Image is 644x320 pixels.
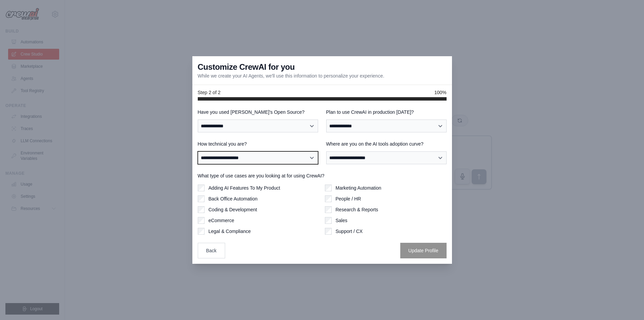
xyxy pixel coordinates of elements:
[198,141,318,147] label: How technical you are?
[198,72,384,79] p: While we create your AI Agents, we'll use this information to personalize your experience.
[336,185,381,191] label: Marketing Automation
[209,217,234,224] label: eCommerce
[326,109,447,115] label: Plan to use CrewAI in production [DATE]?
[198,62,295,72] h3: Customize CrewAI for you
[198,172,447,179] label: What type of use cases are you looking at for using CrewAI?
[336,195,361,202] label: People / HR
[209,206,257,213] label: Coding & Development
[610,287,644,320] div: Widget chat
[326,141,447,147] label: Where are you on the AI tools adoption curve?
[209,228,251,235] label: Legal & Compliance
[336,217,348,224] label: Sales
[610,287,644,320] iframe: Chat Widget
[400,243,447,258] button: Update Profile
[209,195,258,202] label: Back Office Automation
[198,89,221,96] span: Step 2 of 2
[198,243,225,258] button: Back
[336,228,363,235] label: Support / CX
[209,185,280,191] label: Adding AI Features To My Product
[336,206,378,213] label: Research & Reports
[434,89,447,96] span: 100%
[198,109,318,115] label: Have you used [PERSON_NAME]'s Open Source?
